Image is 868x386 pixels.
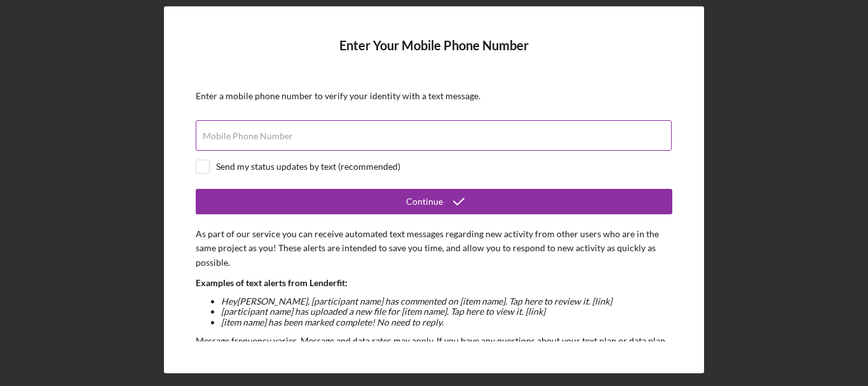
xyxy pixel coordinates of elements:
button: Continue [196,189,672,214]
label: Mobile Phone Number [203,131,293,141]
p: Message frequency varies. Message and data rates may apply. If you have any questions about your ... [196,334,672,362]
li: [item name] has been marked complete! No need to reply. [221,317,672,327]
p: As part of our service you can receive automated text messages regarding new activity from other ... [196,227,672,270]
h4: Enter Your Mobile Phone Number [196,38,672,72]
div: Continue [406,189,443,214]
p: Examples of text alerts from Lenderfit: [196,276,672,290]
div: Enter a mobile phone number to verify your identity with a text message. [196,91,672,101]
li: [participant name] has uploaded a new file for [item name]. Tap here to view it. [link] [221,307,672,317]
div: Send my status updates by text (recommended) [216,162,400,172]
li: Hey [PERSON_NAME] , [participant name] has commented on [item name]. Tap here to review it. [link] [221,296,672,307]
